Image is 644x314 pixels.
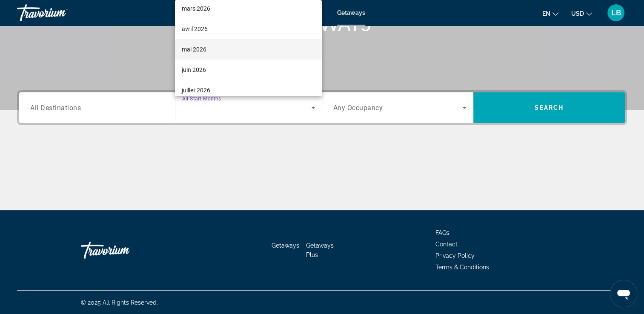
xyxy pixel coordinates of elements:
span: juillet 2026 [182,85,210,95]
span: juin 2026 [182,65,206,75]
span: avril 2026 [182,24,208,34]
span: mars 2026 [182,3,210,14]
span: mai 2026 [182,44,206,54]
iframe: Bouton de lancement de la fenêtre de messagerie [610,280,637,307]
